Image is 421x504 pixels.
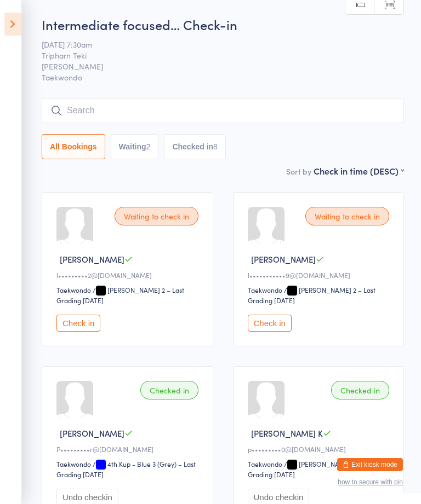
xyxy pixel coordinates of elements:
[56,444,202,454] div: P•••••••••r@[DOMAIN_NAME]
[42,39,387,50] span: [DATE] 7:30am
[164,134,226,159] button: Checked in8
[60,253,124,265] span: [PERSON_NAME]
[146,142,151,151] div: 2
[56,270,202,280] div: l•••••••••2@[DOMAIN_NAME]
[42,61,387,72] span: [PERSON_NAME]
[140,381,198,399] div: Checked in
[115,207,198,225] div: Waiting to check in
[251,253,316,265] span: [PERSON_NAME]
[251,427,323,439] span: [PERSON_NAME] K
[286,166,311,177] label: Sort by
[42,50,387,61] span: Tripharn Teki
[248,285,376,305] span: / [PERSON_NAME] 2 – Last Grading [DATE]
[248,444,393,454] div: p•••••••••0@[DOMAIN_NAME]
[213,142,218,151] div: 8
[60,427,124,439] span: [PERSON_NAME]
[248,285,282,294] div: Taekwondo
[42,72,404,83] span: Taekwondo
[42,15,404,33] h2: Intermediate focused… Check-in
[248,459,282,468] div: Taekwondo
[305,207,389,225] div: Waiting to check in
[337,458,403,471] button: Exit kiosk mode
[42,98,404,123] input: Search
[248,270,393,280] div: l•••••••••••9@[DOMAIN_NAME]
[314,165,404,177] div: Check in time (DESC)
[56,315,100,332] button: Check in
[248,315,292,332] button: Check in
[56,459,91,468] div: Taekwondo
[42,134,105,159] button: All Bookings
[338,478,403,486] button: how to secure with pin
[331,381,389,399] div: Checked in
[111,134,159,159] button: Waiting2
[248,459,374,479] span: / [PERSON_NAME] 1 – Last Grading [DATE]
[56,285,91,294] div: Taekwondo
[56,285,184,305] span: / [PERSON_NAME] 2 – Last Grading [DATE]
[56,459,196,479] span: / 4th Kup - Blue 3 (Grey) – Last Grading [DATE]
